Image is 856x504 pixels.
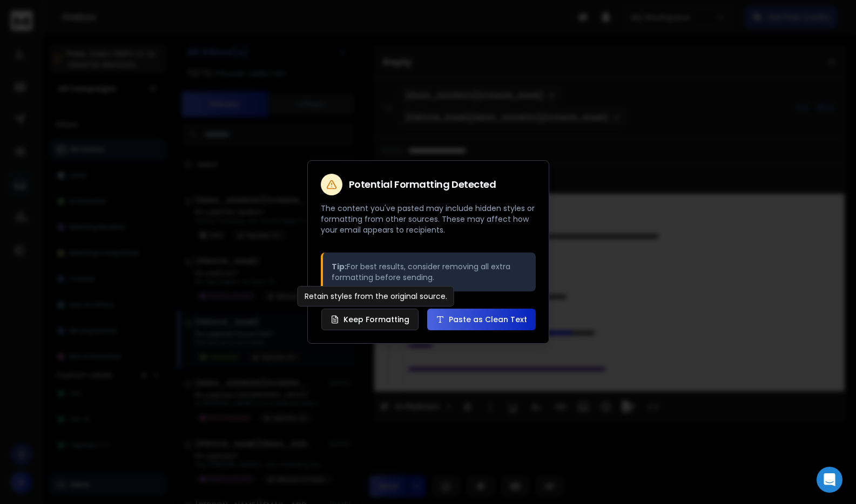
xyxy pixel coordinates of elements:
div: Retain styles from the original source. [298,286,454,307]
p: The content you've pasted may include hidden styles or formatting from other sources. These may a... [321,203,536,235]
p: For best results, consider removing all extra formatting before sending. [332,261,527,283]
div: Open Intercom Messenger [817,467,842,493]
h2: Potential Formatting Detected [349,180,496,189]
button: Keep Formatting [321,309,419,330]
strong: Tip: [332,261,347,272]
button: Paste as Clean Text [427,309,536,330]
